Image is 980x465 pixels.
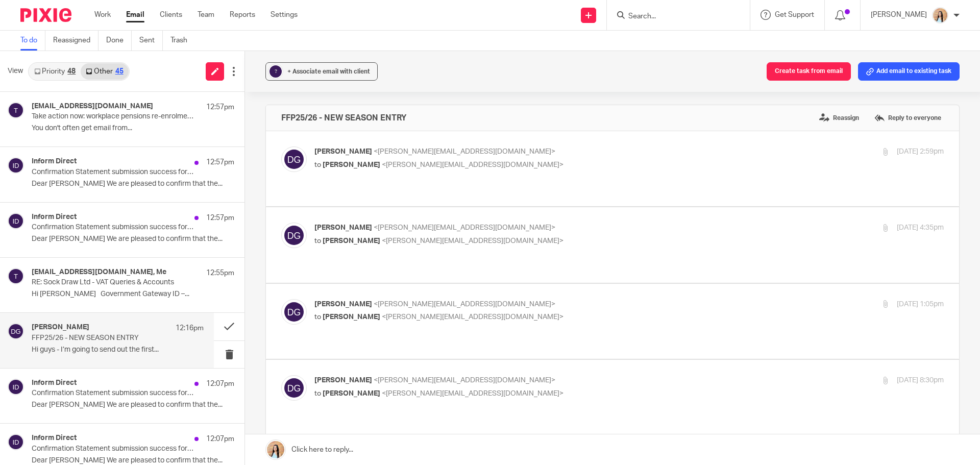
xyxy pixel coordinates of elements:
span: <[PERSON_NAME][EMAIL_ADDRESS][DOMAIN_NAME]> [374,377,555,384]
p: FFP25/26 - NEW SEASON ENTRY [32,334,169,342]
span: [PERSON_NAME] [314,224,372,231]
p: Dear [PERSON_NAME] We are pleased to confirm that the... [32,456,234,465]
button: Add email to existing task [858,62,960,81]
p: [PERSON_NAME] [871,10,927,20]
h4: [EMAIL_ADDRESS][DOMAIN_NAME] [32,102,153,111]
p: 12:57pm [206,157,234,167]
a: Work [94,10,111,20]
a: Done [106,31,132,51]
p: Take action now: workplace pensions re-enrolment [32,112,194,121]
p: Hi [PERSON_NAME] Government Gateway ID –... [32,290,234,299]
span: to [314,237,321,244]
p: 12:07pm [206,434,234,444]
div: 45 [115,68,124,75]
span: [PERSON_NAME] [314,148,372,155]
h4: Inform Direct [32,213,77,222]
p: [DATE] 2:59pm [897,146,944,157]
h4: Inform Direct [32,157,77,166]
h4: [PERSON_NAME] [32,323,89,332]
a: Email [126,10,144,20]
p: 12:55pm [206,268,234,278]
img: Pixie [20,8,71,22]
p: [DATE] 1:05pm [897,299,944,310]
span: <[PERSON_NAME][EMAIL_ADDRESS][DOMAIN_NAME]> [382,313,563,321]
p: Hi guys - I’m going to send out the first... [32,346,204,354]
p: 12:57pm [206,102,234,112]
span: to [314,390,321,397]
span: [PERSON_NAME] [323,390,380,397]
img: svg%3E [8,157,24,174]
img: svg%3E [8,379,24,395]
span: [PERSON_NAME] [323,161,380,168]
h4: Inform Direct [32,434,77,443]
p: [DATE] 4:35pm [897,223,944,233]
a: Trash [170,31,195,51]
button: ? + Associate email with client [265,62,378,81]
span: [PERSON_NAME] [323,313,380,321]
h4: [EMAIL_ADDRESS][DOMAIN_NAME], Me [32,268,166,277]
span: [PERSON_NAME] [323,237,380,244]
img: svg%3E [8,434,24,450]
div: ? [269,65,282,78]
div: 48 [67,68,76,75]
span: <[PERSON_NAME][EMAIL_ADDRESS][DOMAIN_NAME]> [374,224,555,231]
a: Reassigned [53,31,99,51]
p: Confirmation Statement submission success for THE TSDGROUP - CLEANING SERVICES LTD [32,445,194,453]
img: svg%3E [281,299,307,325]
input: Search [627,12,719,21]
a: Priority48 [29,63,81,80]
a: To do [20,31,45,51]
img: svg%3E [8,213,24,229]
h4: FFP25/26 - NEW SEASON ENTRY [281,113,407,123]
button: Create task from email [767,62,851,81]
h4: Inform Direct [32,379,77,387]
a: Other45 [81,63,128,80]
span: <[PERSON_NAME][EMAIL_ADDRESS][DOMAIN_NAME]> [374,148,555,155]
img: svg%3E [281,223,307,248]
img: svg%3E [8,268,24,284]
img: svg%3E [8,323,24,339]
p: Dear [PERSON_NAME] We are pleased to confirm that the... [32,180,234,188]
p: 12:16pm [176,323,204,333]
p: 12:57pm [206,213,234,223]
a: Sent [139,31,163,51]
img: svg%3E [281,146,307,172]
p: Dear [PERSON_NAME] We are pleased to confirm that the... [32,401,234,409]
p: 12:07pm [206,379,234,389]
span: + Associate email with client [287,68,370,75]
span: <[PERSON_NAME][EMAIL_ADDRESS][DOMAIN_NAME]> [382,390,563,397]
a: Settings [271,10,298,20]
p: Confirmation Statement submission success for MTD PROPERTY MAINTENANCE SERVICES LTD [32,223,194,232]
span: Get Support [775,11,814,18]
span: <[PERSON_NAME][EMAIL_ADDRESS][DOMAIN_NAME]> [382,237,563,244]
span: to [314,161,321,168]
p: You don't often get email from... [32,124,234,133]
img: svg%3E [8,102,24,118]
span: View [8,66,23,77]
p: [DATE] 8:30pm [897,375,944,386]
span: [PERSON_NAME] [314,377,372,384]
span: to [314,313,321,321]
p: Confirmation Statement submission success for THE TSDGROUP - CLEANING SERVICES LTD [32,389,194,398]
p: Confirmation Statement submission success for MTD PROPERTY MAINTENANCE SERVICES LTD [32,168,194,177]
label: Reply to everyone [872,110,944,126]
label: Reassign [817,110,862,126]
img: svg%3E [281,375,307,401]
img: Linkedin%20Posts%20-%20Client%20success%20stories%20(1).png [932,7,948,23]
a: Team [198,10,214,20]
a: Clients [160,10,182,20]
p: RE: Sock Draw Ltd - VAT Queries & Accounts [32,278,194,287]
span: <[PERSON_NAME][EMAIL_ADDRESS][DOMAIN_NAME]> [382,161,563,168]
p: Dear [PERSON_NAME] We are pleased to confirm that the... [32,235,234,243]
span: <[PERSON_NAME][EMAIL_ADDRESS][DOMAIN_NAME]> [374,301,555,308]
span: [PERSON_NAME] [314,301,372,308]
a: Reports [230,10,255,20]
